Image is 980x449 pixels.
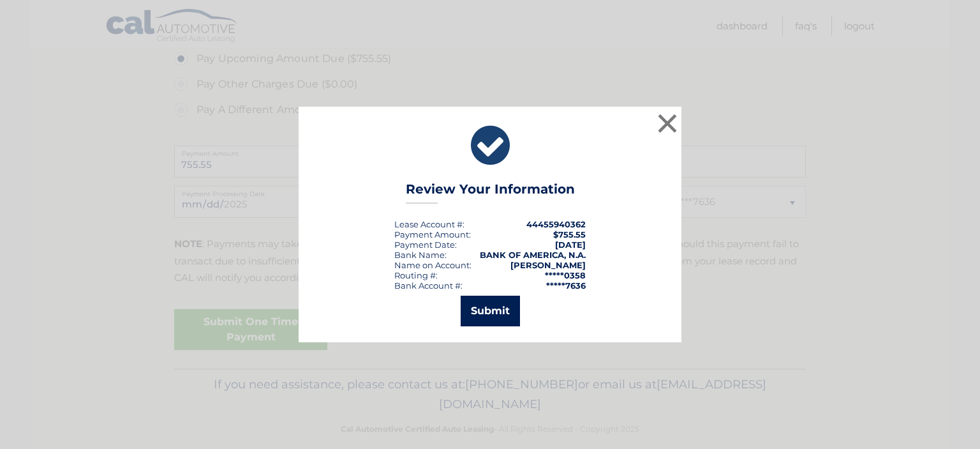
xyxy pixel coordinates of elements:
div: : [394,240,457,250]
div: Bank Name: [394,250,447,260]
h3: Review Your Information [406,181,575,204]
div: Payment Amount: [394,229,471,240]
div: Name on Account: [394,260,471,270]
span: [DATE] [555,240,586,250]
div: Routing #: [394,270,438,280]
button: × [655,110,680,136]
strong: BANK OF AMERICA, N.A. [480,250,586,260]
span: $755.55 [553,229,586,240]
div: Bank Account #: [394,280,463,291]
strong: 44455940362 [526,219,586,229]
div: Lease Account #: [394,219,464,229]
button: Submit [461,296,520,326]
span: Payment Date [394,240,455,250]
strong: [PERSON_NAME] [510,260,586,270]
